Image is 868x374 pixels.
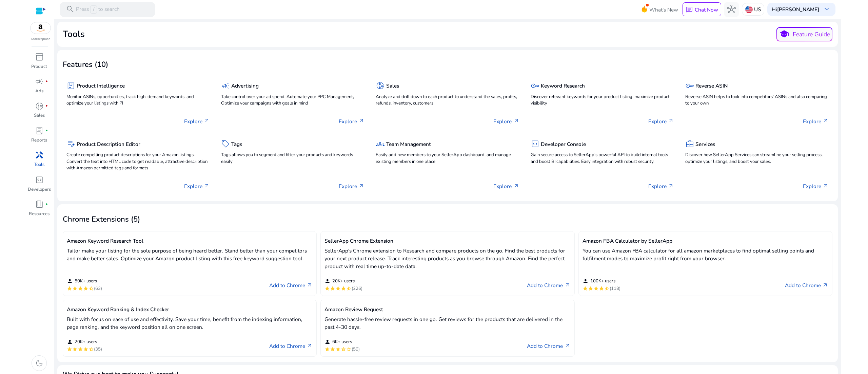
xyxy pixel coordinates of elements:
[376,152,519,165] p: Easily add new members to your SellerApp dashboard, and manage existing members in one place
[583,286,588,291] mat-icon: star
[67,339,73,345] mat-icon: person
[779,29,790,40] span: school
[35,175,44,184] span: code_blocks
[78,286,83,291] mat-icon: star
[648,117,674,125] p: Explore
[66,139,75,148] span: edit_note
[324,286,330,291] mat-icon: star
[35,53,44,61] span: inventory_2
[685,152,829,165] p: Discover how SellerApp Services can streamline your selling process, optimize your listings, and ...
[27,51,51,75] a: inventory_2Product
[649,4,678,16] span: What's New
[34,162,44,168] p: Tools
[683,2,721,16] button: chatChat Now
[324,315,570,331] p: Generate hassle-free review requests in one go. Get reviews for the products that are delivered i...
[83,347,88,352] mat-icon: star
[776,27,832,41] button: schoolFeature Guide
[269,281,313,290] a: Add to Chromearrow_outward
[346,286,352,291] mat-icon: star_half
[686,6,693,14] span: chat
[184,117,210,125] p: Explore
[332,278,355,284] span: 20K+ users
[307,282,313,288] span: arrow_outward
[599,286,604,291] mat-icon: star
[184,182,210,190] p: Explore
[531,139,539,148] span: code_blocks
[221,81,230,90] span: campaign
[72,347,78,352] mat-icon: star
[67,347,72,352] mat-icon: star
[63,215,140,224] h3: Chrome Extensions (5)
[35,151,44,160] span: handyman
[541,83,585,89] h5: Keyword Research
[27,149,51,174] a: handymanTools
[27,76,51,100] a: campaignfiber_manual_recordAds
[588,286,593,291] mat-icon: star
[63,29,85,40] h2: Tools
[727,5,736,14] span: hub
[324,339,331,345] mat-icon: person
[531,94,674,107] p: Discover relevant keywords for your product listing, maximize product visibility
[45,80,48,83] span: fiber_manual_record
[386,141,431,147] h5: Team Management
[822,5,831,14] span: keyboard_arrow_down
[90,5,97,14] span: /
[324,238,570,244] h5: SellerApp Chrome Extension
[35,126,44,135] span: lab_profile
[822,282,828,288] span: arrow_outward
[72,286,78,291] mat-icon: star
[493,117,519,125] p: Explore
[531,81,539,90] span: key
[67,238,313,244] h5: Amazon Keyword Research Tool
[31,63,47,70] p: Product
[88,286,94,291] mat-icon: star_half
[724,2,739,17] button: hub
[685,139,694,148] span: business_center
[88,347,94,352] mat-icon: star_half
[35,359,44,368] span: dark_mode
[35,102,44,111] span: donut_small
[34,112,45,119] p: Sales
[27,199,51,223] a: book_4fiber_manual_recordResources
[77,83,125,89] h5: Product Intelligence
[339,117,364,125] p: Explore
[94,286,102,292] span: (63)
[823,183,829,189] span: arrow_outward
[31,22,51,34] img: amazon.svg
[593,286,599,291] mat-icon: star
[583,247,828,262] p: You can use Amazon FBA calculator for all amazon marketplaces to find optimal selling points and ...
[66,81,75,90] span: package
[668,183,674,189] span: arrow_outward
[583,238,828,244] h5: Amazon FBA Calculator by SellerApp
[307,343,313,349] span: arrow_outward
[376,94,519,107] p: Analyze and drill down to each product to understand the sales, profits, refunds, inventory, cust...
[695,141,715,147] h5: Services
[341,286,346,291] mat-icon: star
[590,278,615,284] span: 100K+ users
[204,183,210,189] span: arrow_outward
[35,200,44,209] span: book_4
[269,342,313,351] a: Add to Chromearrow_outward
[324,306,570,313] h5: Amazon Review Request
[27,125,51,149] a: lab_profilefiber_manual_recordReports
[541,141,586,147] h5: Developer Console
[527,281,570,290] a: Add to Chromearrow_outward
[67,247,313,262] p: Tailor make your listing for the sole purpose of being heard better. Stand better than your compe...
[221,139,230,148] span: sell
[330,286,335,291] mat-icon: star
[358,183,364,189] span: arrow_outward
[335,286,341,291] mat-icon: star
[63,60,108,69] h3: Features (10)
[352,347,360,353] span: (50)
[745,6,753,13] img: us.svg
[27,174,51,198] a: code_blocksDevelopers
[610,286,620,292] span: (118)
[35,88,43,95] p: Ads
[565,343,571,349] span: arrow_outward
[803,182,829,190] p: Explore
[339,182,364,190] p: Explore
[565,282,571,288] span: arrow_outward
[352,286,362,292] span: (226)
[583,278,589,284] mat-icon: person
[386,83,399,89] h5: Sales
